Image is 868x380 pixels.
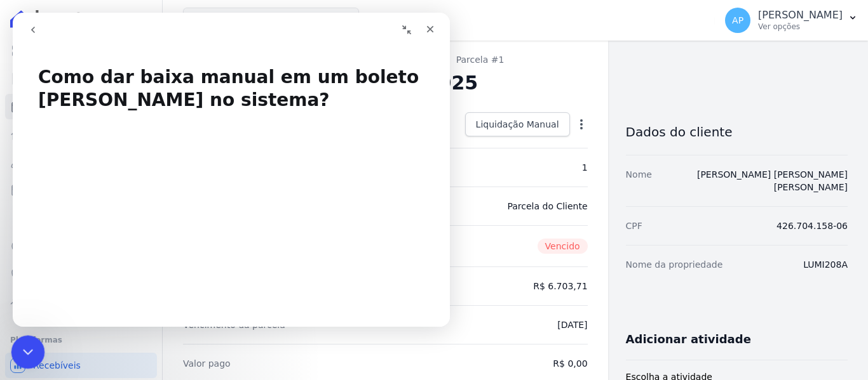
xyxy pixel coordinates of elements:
a: Visão Geral [5,38,157,63]
span: Vencido [538,239,588,254]
button: Lumini Residencial Clube 2 [183,8,359,32]
span: AP [732,16,743,25]
dd: R$ 0,00 [553,357,587,370]
div: Plataformas [10,332,152,348]
iframe: Intercom live chat [13,13,450,327]
a: Clientes [5,150,157,175]
iframe: Intercom live chat [11,336,45,369]
a: Minha Carteira [5,178,157,203]
a: Crédito [5,233,157,259]
dt: Nome da propriedade [626,258,723,271]
a: Parcela #1 [456,53,505,67]
a: Recebíveis [5,353,157,378]
span: Recebíveis [33,359,81,372]
dd: Parcela do Cliente [507,200,587,213]
dd: LUMI208A [803,258,848,271]
a: Transferências [5,206,157,231]
a: Troca de Arquivos [5,289,157,315]
span: Liquidação Manual [476,118,559,131]
h3: Adicionar atividade [626,332,751,347]
dd: 1 [582,161,588,174]
p: Ver opções [758,22,843,32]
a: [PERSON_NAME] [PERSON_NAME] [PERSON_NAME] [697,169,848,192]
dt: Valor pago [183,357,231,370]
p: [PERSON_NAME] [758,9,843,22]
a: Parcelas [5,94,157,119]
a: Negativação [5,261,157,287]
dd: 426.704.158-06 [776,219,848,232]
dt: Nome [626,168,652,193]
dd: [DATE] [557,318,587,331]
dd: R$ 6.703,71 [533,280,587,292]
a: Lotes [5,122,157,147]
dt: CPF [626,219,642,232]
a: Contratos [5,66,157,91]
h3: Dados do cliente [626,124,848,140]
button: AP [PERSON_NAME] Ver opções [715,3,868,38]
a: Liquidação Manual [465,112,570,136]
